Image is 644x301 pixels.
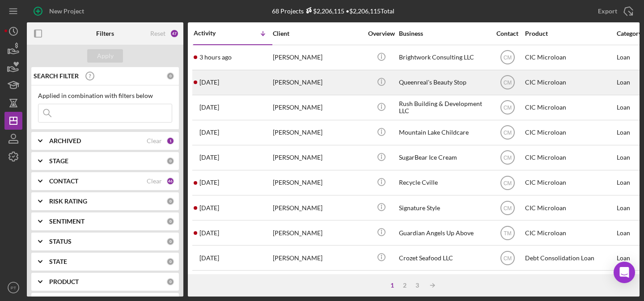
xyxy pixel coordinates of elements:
[525,146,614,170] div: CIC Microloan
[166,137,174,145] div: 1
[525,271,614,295] div: CIC Microloan
[503,180,512,186] text: CM
[273,121,362,144] div: [PERSON_NAME]
[273,30,362,37] div: Client
[166,258,174,266] div: 0
[166,157,174,165] div: 0
[525,196,614,220] div: CIC Microloan
[87,49,123,63] button: Apply
[273,171,362,195] div: [PERSON_NAME]
[273,46,362,69] div: [PERSON_NAME]
[273,221,362,245] div: [PERSON_NAME]
[525,30,614,37] div: Product
[199,179,219,186] time: 2025-09-09 13:20
[166,237,174,246] div: 0
[399,96,488,119] div: Rush Building & Development LLC
[199,229,219,237] time: 2025-09-05 18:11
[199,54,232,61] time: 2025-09-15 15:45
[199,104,219,111] time: 2025-09-10 16:43
[525,221,614,245] div: CIC Microloan
[503,155,512,161] text: CM
[96,30,114,37] b: Filters
[589,2,640,20] button: Export
[166,177,174,185] div: 46
[199,79,219,86] time: 2025-09-12 15:22
[166,217,174,225] div: 0
[503,80,512,86] text: CM
[399,171,488,195] div: Recycle Cville
[525,71,614,94] div: CIC Microloan
[503,105,512,111] text: CM
[525,121,614,144] div: CIC Microloan
[97,49,114,63] div: Apply
[27,2,93,20] button: New Project
[399,196,488,220] div: Signature Style
[598,2,617,20] div: Export
[503,255,512,261] text: CM
[411,282,424,289] div: 3
[399,46,488,69] div: Brightwork Consulting LLC
[166,72,174,80] div: 0
[525,171,614,195] div: CIC Microloan
[399,71,488,94] div: Queenreal's Beauty Stop
[199,204,219,212] time: 2025-09-09 02:14
[199,254,219,262] time: 2025-09-05 17:52
[170,29,179,38] div: 47
[525,246,614,270] div: Debt Consolidation Loan
[273,271,362,295] div: [PERSON_NAME]
[399,271,488,295] div: T&K Hauling LLC
[49,218,85,225] b: SENTIMENT
[11,285,16,290] text: PT
[199,154,219,161] time: 2025-09-09 15:04
[503,130,512,136] text: CM
[272,7,394,15] div: 68 Projects • $2,206,115 Total
[399,146,488,170] div: SugarBear Ice Cream
[4,279,22,297] button: PT
[34,72,79,80] b: SEARCH FILTER
[147,178,162,185] div: Clear
[491,30,524,37] div: Contact
[399,221,488,245] div: Guardian Angels Up Above
[49,157,68,165] b: STAGE
[49,2,84,20] div: New Project
[49,198,87,205] b: RISK RATING
[49,278,79,285] b: PRODUCT
[199,129,219,136] time: 2025-09-09 15:22
[504,230,511,236] text: TM
[194,30,233,37] div: Activity
[49,137,81,144] b: ARCHIVED
[273,71,362,94] div: [PERSON_NAME]
[273,196,362,220] div: [PERSON_NAME]
[166,197,174,205] div: 0
[399,121,488,144] div: Mountain Lake Childcare
[503,205,512,211] text: CM
[49,238,72,245] b: STATUS
[273,96,362,119] div: [PERSON_NAME]
[399,246,488,270] div: Crozet Seafood LLC
[49,258,67,265] b: STATE
[273,246,362,270] div: [PERSON_NAME]
[525,96,614,119] div: CIC Microloan
[614,262,635,283] div: Open Intercom Messenger
[525,46,614,69] div: CIC Microloan
[364,30,398,37] div: Overview
[399,30,488,37] div: Business
[273,146,362,170] div: [PERSON_NAME]
[166,278,174,286] div: 0
[49,178,78,185] b: CONTACT
[386,282,398,289] div: 1
[38,92,172,99] div: Applied in combination with filters below
[503,55,512,61] text: CM
[398,282,411,289] div: 2
[150,30,165,37] div: Reset
[304,7,344,15] div: $2,206,115
[147,137,162,144] div: Clear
